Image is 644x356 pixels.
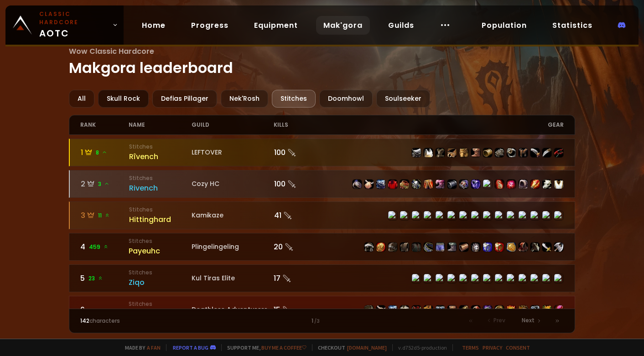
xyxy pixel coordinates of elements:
img: item-3137 [554,242,563,252]
a: Consent [506,344,530,351]
img: item-2575 [388,180,397,189]
div: name [129,115,192,134]
a: Population [474,16,534,35]
img: item-1714 [376,305,385,315]
span: AOTC [39,10,109,40]
small: Stitches [129,268,192,277]
img: item-9624 [436,242,445,252]
div: Stitches [272,90,316,108]
img: item-14331 [519,180,528,189]
img: item-6504 [530,148,540,157]
img: item-2820 [519,305,528,315]
img: item-7407 [412,242,421,252]
div: guild [192,115,274,134]
span: Wow Classic Hardcore [69,46,575,57]
div: Kul Tiras Elite [192,273,274,283]
div: 17 [274,273,322,284]
img: item-10413 [495,148,504,157]
small: Stitches [129,300,192,308]
img: item-7413 [364,242,374,252]
img: item-5327 [459,148,468,157]
a: Home [135,16,173,35]
a: 23StitchesRivenchCozy HC100 item-22267item-22403item-16797item-2575item-19682item-13956item-19683... [69,170,575,198]
a: [DOMAIN_NAME] [347,344,387,351]
img: item-18103 [471,180,480,189]
img: item-209612 [507,242,516,252]
div: Payeuhc [129,245,192,257]
a: 523 StitchesZiqoKul Tiras Elite17 item-12998item-6096item-2800item-2911item-12987item-4320item-14... [69,264,575,292]
div: 15 [274,304,322,315]
span: 3 [98,180,109,188]
img: item-5193 [519,242,528,252]
div: Hittinghard [129,214,192,225]
img: item-9776 [447,242,457,252]
a: Equipment [247,16,305,35]
img: item-19684 [436,180,445,189]
img: item-7525 [459,305,468,315]
img: item-3313 [436,148,445,157]
small: Stitches [129,174,192,182]
div: Acrophy [129,308,192,320]
div: Skull Rock [98,90,149,108]
a: Progress [184,16,236,35]
a: Report a bug [173,344,208,351]
img: item-7690 [471,242,480,252]
span: - [88,306,92,314]
div: 4 [80,241,129,253]
div: Nek'Rosh [221,90,268,108]
img: item-6469 [554,148,563,157]
div: All [69,90,94,108]
img: item-7430 [412,305,421,315]
span: 11 [98,212,110,220]
div: Rîvench [129,151,192,162]
h1: Makgora leaderboard [69,46,575,79]
div: gear [322,115,564,134]
img: item-22267 [353,180,362,189]
small: / 3 [314,318,320,325]
img: item-7686 [495,242,504,252]
span: Checkout [312,344,387,351]
div: LEFTOVER [192,148,274,157]
span: 23 [88,274,103,283]
img: item-16801 [459,180,468,189]
img: item-49 [400,242,409,252]
div: 3 [81,210,129,221]
img: item-9812 [519,148,528,157]
div: 5 [80,273,129,284]
div: Plingelingeling [192,242,274,252]
img: item-20036 [507,180,516,189]
div: Defias Pillager [152,90,217,108]
div: 100 [274,147,322,158]
img: item-1769 [412,148,421,157]
img: item-14160 [483,148,492,157]
img: item-5216 [554,305,563,315]
div: 1 [81,147,129,158]
img: item-22403 [364,180,374,189]
img: item-5191 [542,242,551,252]
span: Support me, [221,344,306,351]
a: Mak'gora [316,16,370,35]
img: item-9912 [388,305,397,315]
span: 142 [80,317,89,325]
span: 8 [96,149,107,157]
div: 2 [81,178,129,190]
img: item-7746 [376,242,385,252]
img: item-209623 [507,305,516,315]
span: Prev [493,316,505,325]
div: Cozy HC [192,179,274,189]
div: 41 [274,210,322,221]
a: 311 StitchesHittinghardKamikaze41 item-15338item-10399item-4249item-4831item-6557item-15331item-1... [69,201,575,229]
img: item-14220 [364,305,374,315]
small: Stitches [129,143,192,151]
img: item-14270 [530,305,540,315]
img: item-6096 [400,305,409,315]
a: Buy me a coffee [261,344,306,351]
div: Soulseeker [376,90,430,108]
img: item-14257 [436,305,445,315]
img: item-16797 [376,180,385,189]
img: item-2264 [388,242,397,252]
img: item-14262 [471,305,480,315]
img: item-7522 [447,305,457,315]
div: Rivench [129,182,192,194]
a: a fan [147,344,161,351]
